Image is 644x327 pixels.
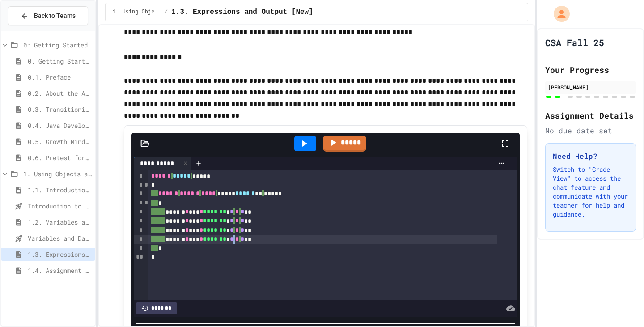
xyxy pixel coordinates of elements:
span: Variables and Data Types - Quiz [28,234,92,243]
span: 0: Getting Started [23,40,92,50]
div: No due date set [545,125,636,136]
span: / [165,8,168,16]
h3: Need Help? [553,151,628,161]
div: My Account [544,4,572,24]
span: 1.2. Variables and Data Types [28,217,92,227]
span: 0.4. Java Development Environments [28,121,92,130]
span: Back to Teams [34,11,76,21]
h2: Assignment Details [545,109,636,122]
span: 0.6. Pretest for the AP CSA Exam [28,153,92,162]
span: 1.3. Expressions and Output [New] [28,250,92,259]
span: Introduction to Algorithms, Programming, and Compilers [28,201,92,211]
span: 1. Using Objects and Methods [113,8,161,16]
span: 0.1. Preface [28,72,92,82]
span: 0.5. Growth Mindset and Pair Programming [28,137,92,146]
h2: Your Progress [545,64,636,76]
h1: CSA Fall 25 [545,36,604,49]
span: 0.3. Transitioning from AP CSP to AP CSA [28,105,92,114]
span: 1.3. Expressions and Output [New] [171,7,313,17]
p: Switch to "Grade View" to access the chat feature and communicate with your teacher for help and ... [553,165,628,219]
span: 1.1. Introduction to Algorithms, Programming, and Compilers [28,185,92,195]
span: 1. Using Objects and Methods [23,169,92,178]
span: 0.2. About the AP CSA Exam [28,89,92,98]
div: [PERSON_NAME] [548,83,633,91]
span: 1.4. Assignment and Input [28,266,92,275]
button: Back to Teams [8,6,88,25]
span: 0. Getting Started [28,56,92,66]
